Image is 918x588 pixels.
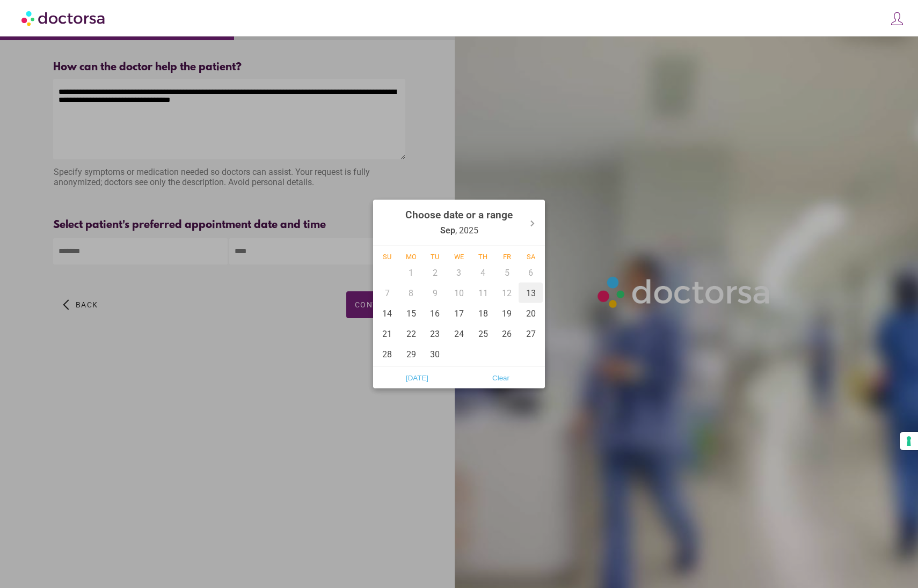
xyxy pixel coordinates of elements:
strong: Choose date or a range [405,209,513,221]
div: We [447,253,471,261]
div: 10 [447,283,471,303]
div: , 2025 [405,202,513,244]
strong: Sep [440,225,455,236]
div: 26 [495,324,519,344]
div: 30 [423,344,447,364]
div: Su [375,253,399,261]
button: [DATE] [375,369,459,386]
div: 16 [423,303,447,324]
div: 14 [375,303,399,324]
div: 29 [399,344,424,364]
div: Fr [495,253,519,261]
div: 17 [447,303,471,324]
div: 1 [399,262,424,283]
div: 11 [471,283,495,303]
div: 28 [375,344,399,364]
div: 9 [423,283,447,303]
div: 4 [471,262,495,283]
img: Doctorsa.com [21,6,106,30]
div: 3 [447,262,471,283]
span: Clear [462,370,540,386]
div: 23 [423,324,447,344]
div: Sa [519,253,543,261]
div: Mo [399,253,424,261]
div: 19 [495,303,519,324]
div: 22 [399,324,424,344]
div: Th [471,253,495,261]
button: Clear [459,369,543,386]
div: 27 [519,324,543,344]
div: 5 [495,262,519,283]
div: 20 [519,303,543,324]
div: 7 [375,283,399,303]
div: 24 [447,324,471,344]
div: 25 [471,324,495,344]
div: 21 [375,324,399,344]
div: 12 [495,283,519,303]
img: icons8-customer-100.png [890,11,905,26]
div: 18 [471,303,495,324]
span: [DATE] [378,370,456,386]
div: 8 [399,283,424,303]
div: 13 [519,283,543,303]
div: 6 [519,262,543,283]
div: Tu [423,253,447,261]
div: 15 [399,303,424,324]
div: 2 [423,262,447,283]
button: Your consent preferences for tracking technologies [900,432,918,450]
